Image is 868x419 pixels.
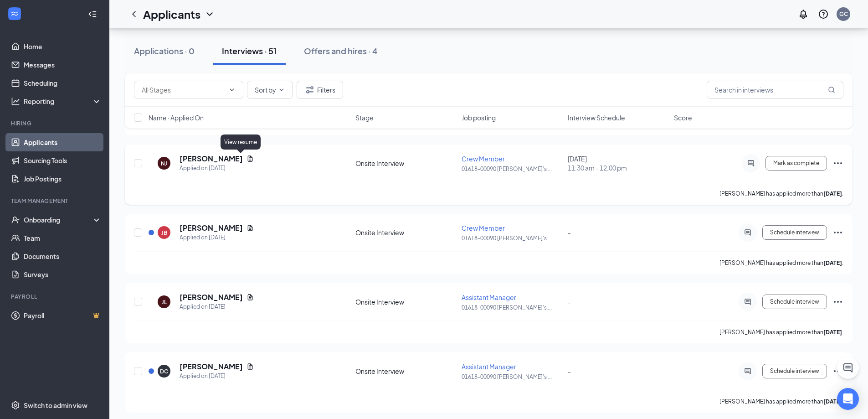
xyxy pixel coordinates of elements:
[770,229,819,236] span: Schedule interview
[568,298,571,306] span: -
[462,234,562,242] p: 01618-00090 [PERSON_NAME]'s ...
[832,366,843,377] svg: Ellipses
[839,10,848,18] div: GC
[568,154,668,172] div: [DATE]
[674,113,692,122] span: Score
[247,363,254,370] svg: Document
[143,6,200,22] h1: Applicants
[762,364,827,378] button: Schedule interview
[11,293,100,300] div: Payroll
[719,190,843,197] p: [PERSON_NAME] has applied more than .
[832,158,843,169] svg: Ellipses
[462,113,496,122] span: Job posting
[24,265,102,284] a: Surveys
[24,401,87,410] div: Switch to admin view
[247,224,254,232] svg: Document
[355,367,456,376] div: Onsite Interview
[24,56,102,74] a: Messages
[719,259,843,267] p: [PERSON_NAME] has applied more than .
[180,362,243,372] h5: [PERSON_NAME]
[180,372,254,381] div: Applied on [DATE]
[462,165,562,173] p: 01618-00090 [PERSON_NAME]'s ...
[247,155,254,162] svg: Document
[773,160,819,166] span: Mark as complete
[11,215,20,224] svg: UserCheck
[24,97,102,106] div: Reporting
[247,81,293,99] button: Sort byChevronDown
[462,155,505,163] span: Crew Member
[255,87,276,93] span: Sort by
[304,45,378,57] div: Offers and hires · 4
[719,328,843,336] p: [PERSON_NAME] has applied more than .
[823,398,842,405] b: [DATE]
[304,84,315,95] svg: Filter
[462,224,505,232] span: Crew Member
[88,10,97,19] svg: Collapse
[355,297,456,306] div: Onsite Interview
[832,296,843,307] svg: Ellipses
[142,85,225,95] input: All Stages
[832,227,843,238] svg: Ellipses
[11,401,20,410] svg: Settings
[134,45,195,57] div: Applications · 0
[742,298,753,305] svg: ActiveChat
[180,302,254,311] div: Applied on [DATE]
[462,293,516,301] span: Assistant Manager
[568,228,571,237] span: -
[355,159,456,168] div: Onsite Interview
[180,164,254,173] div: Applied on [DATE]
[24,133,102,151] a: Applicants
[128,9,139,20] svg: ChevronLeft
[24,151,102,170] a: Sourcing Tools
[160,367,168,375] div: DC
[162,298,167,306] div: JL
[818,9,829,20] svg: QuestionInfo
[180,223,243,233] h5: [PERSON_NAME]
[568,367,571,375] span: -
[24,247,102,265] a: Documents
[222,45,277,57] div: Interviews · 51
[568,113,625,122] span: Interview Schedule
[278,86,285,93] svg: ChevronDown
[11,197,100,205] div: Team Management
[149,113,204,122] span: Name · Applied On
[823,190,842,197] b: [DATE]
[770,299,819,305] span: Schedule interview
[798,9,809,20] svg: Notifications
[742,367,753,375] svg: ActiveChat
[719,398,843,405] p: [PERSON_NAME] has applied more than .
[11,97,20,106] svg: Analysis
[10,9,19,18] svg: WorkstreamLogo
[24,215,94,224] div: Onboarding
[180,292,243,302] h5: [PERSON_NAME]
[24,229,102,247] a: Team
[204,9,215,20] svg: ChevronDown
[24,306,102,325] a: PayrollCrown
[823,329,842,336] b: [DATE]
[355,113,374,122] span: Stage
[11,119,100,127] div: Hiring
[762,225,827,240] button: Schedule interview
[161,160,167,167] div: NJ
[823,259,842,266] b: [DATE]
[24,170,102,188] a: Job Postings
[180,154,243,164] h5: [PERSON_NAME]
[745,160,756,167] svg: ActiveChat
[462,373,562,381] p: 01618-00090 [PERSON_NAME]'s ...
[462,362,516,371] span: Assistant Manager
[221,134,261,150] div: View resume
[837,388,859,410] div: Open Intercom Messenger
[842,362,853,373] svg: ChatActive
[765,156,827,171] button: Mark as complete
[247,294,254,301] svg: Document
[24,37,102,56] a: Home
[355,228,456,237] div: Onsite Interview
[828,86,835,93] svg: MagnifyingGlass
[762,295,827,309] button: Schedule interview
[180,233,254,242] div: Applied on [DATE]
[837,357,859,379] button: ChatActive
[742,229,753,236] svg: ActiveChat
[707,81,843,99] input: Search in interviews
[462,304,562,311] p: 01618-00090 [PERSON_NAME]'s ...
